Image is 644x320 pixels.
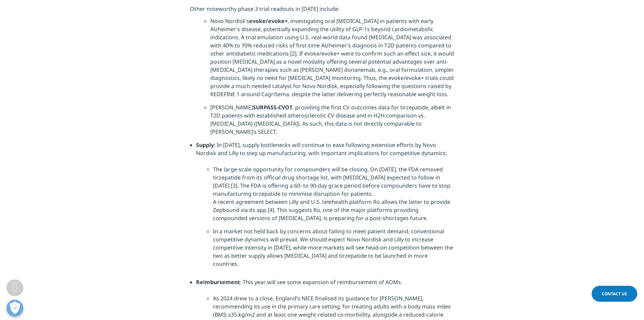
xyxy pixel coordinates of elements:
p: Other noteworthy phase 3 trial readouts in [DATE] include: [190,5,454,17]
strong: SURPASS-CVOT [253,104,292,111]
li: In a market not held back by concerns about failing to meet patient demand, conventional competit... [213,227,454,273]
strong: Supply [196,141,214,149]
li: : In [DATE], supply bottlenecks will continue to ease following extensive efforts by Novo Nordisk... [196,141,454,278]
span: Contact Us [602,291,627,297]
button: Open Preferences [6,300,23,317]
li: The large-scale opportunity for compounders will be closing. On [DATE], the FDA removed tirzepati... [213,165,454,227]
li: Novo Nordisk’s , investigating oral [MEDICAL_DATA] in patients with early Alzheimer’s disease, po... [210,17,454,103]
li: [PERSON_NAME] , providing the first CV-outcomes data for tirzepatide, albeit in T2D patients with... [210,103,454,141]
strong: evoke/evoke+ [249,17,288,25]
a: Contact Us [592,286,637,302]
strong: Reimbursement [196,278,240,286]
